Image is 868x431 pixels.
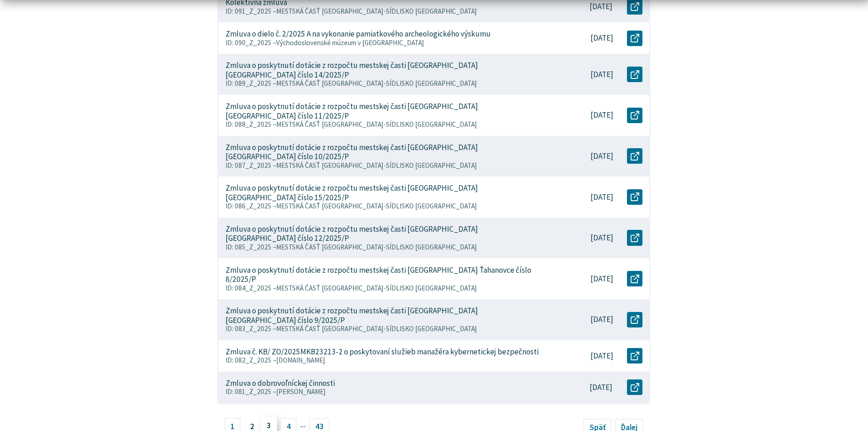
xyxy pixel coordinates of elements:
p: [DATE] [591,192,613,202]
p: [DATE] [591,110,613,120]
span: MESTSKÁ ČASŤ [GEOGRAPHIC_DATA]-SÍDLISKO [GEOGRAPHIC_DATA] [276,161,477,170]
p: [DATE] [591,315,613,324]
p: Zmluva o dobrovoľníckej činnosti [226,379,335,388]
span: Východoslovenské múzeum v [GEOGRAPHIC_DATA] [276,38,424,47]
p: [DATE] [591,70,613,79]
p: ID: 084_Z_2025 – [226,284,549,292]
span: MESTSKÁ ČASŤ [GEOGRAPHIC_DATA]-SÍDLISKO [GEOGRAPHIC_DATA] [276,79,477,88]
p: ID: 081_Z_2025 – [226,388,548,396]
span: MESTSKÁ ČASŤ [GEOGRAPHIC_DATA]-SÍDLISKO [GEOGRAPHIC_DATA] [276,324,477,333]
p: Zmluva o dielo č. 2/2025 A na vykonanie pamiatkového archeologického výskumu [226,29,491,39]
p: [DATE] [591,151,613,161]
p: [DATE] [591,274,613,284]
p: Zmluva o poskytnutí dotácie z rozpočtu mestskej časti [GEOGRAPHIC_DATA] [GEOGRAPHIC_DATA] číslo 1... [226,183,549,202]
span: MESTSKÁ ČASŤ [GEOGRAPHIC_DATA]-SÍDLISKO [GEOGRAPHIC_DATA] [276,284,477,292]
p: ID: 086_Z_2025 – [226,202,549,210]
p: Zmluva č. KB/ ZO/2025MKB23213-2 o poskytovaní služieb manažéra kybernetickej bezpečnosti [226,347,539,357]
span: [DOMAIN_NAME] [276,356,325,364]
p: [DATE] [590,383,612,392]
p: [DATE] [591,233,613,243]
span: [PERSON_NAME] [276,387,326,396]
span: MESTSKÁ ČASŤ [GEOGRAPHIC_DATA]-SÍDLISKO [GEOGRAPHIC_DATA] [276,243,477,251]
span: MESTSKÁ ČASŤ [GEOGRAPHIC_DATA]-SÍDLISKO [GEOGRAPHIC_DATA] [276,7,477,16]
p: Zmluva o poskytnutí dotácie z rozpočtu mestskej časti [GEOGRAPHIC_DATA] [GEOGRAPHIC_DATA] číslo 1... [226,102,549,120]
p: [DATE] [590,2,612,11]
p: [DATE] [591,351,613,361]
span: MESTSKÁ ČASŤ [GEOGRAPHIC_DATA]-SÍDLISKO [GEOGRAPHIC_DATA] [276,202,477,210]
p: Zmluva o poskytnutí dotácie z rozpočtu mestskej časti [GEOGRAPHIC_DATA] [GEOGRAPHIC_DATA] číslo 9... [226,306,549,325]
p: ID: 085_Z_2025 – [226,243,549,251]
p: Zmluva o poskytnutí dotácie z rozpočtu mestskej časti [GEOGRAPHIC_DATA] [GEOGRAPHIC_DATA] číslo 1... [226,61,549,79]
p: ID: 088_Z_2025 – [226,120,549,129]
p: Zmluva o poskytnutí dotácie z rozpočtu mestskej časti [GEOGRAPHIC_DATA] Ťahanovce číslo 8/2025/P [226,265,549,284]
p: ID: 087_Z_2025 – [226,161,549,170]
p: Zmluva o poskytnutí dotácie z rozpočtu mestskej časti [GEOGRAPHIC_DATA] [GEOGRAPHIC_DATA] číslo 1... [226,143,549,161]
p: ID: 083_Z_2025 – [226,325,549,333]
span: MESTSKÁ ČASŤ [GEOGRAPHIC_DATA]-SÍDLISKO [GEOGRAPHIC_DATA] [276,120,477,129]
p: ID: 090_Z_2025 – [226,39,549,47]
p: ID: 082_Z_2025 – [226,356,549,364]
p: [DATE] [591,33,613,43]
p: ID: 091_Z_2025 – [226,7,548,16]
p: ID: 089_Z_2025 – [226,79,549,88]
p: Zmluva o poskytnutí dotácie z rozpočtu mestskej časti [GEOGRAPHIC_DATA] [GEOGRAPHIC_DATA] číslo 1... [226,224,549,243]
